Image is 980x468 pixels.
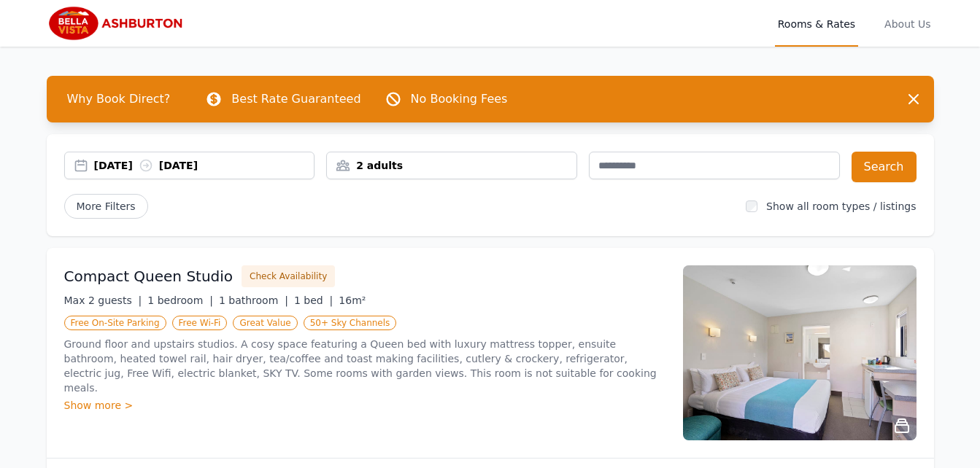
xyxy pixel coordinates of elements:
img: Bella Vista Ashburton [47,6,187,41]
div: [DATE] [DATE] [94,158,315,173]
span: 16m² [339,295,366,306]
span: 1 bed | [294,295,333,306]
span: Free On-Site Parking [64,316,166,330]
span: Great Value [233,316,297,330]
span: 50+ Sky Channels [304,316,397,330]
p: Ground floor and upstairs studios. A cosy space featuring a Queen bed with luxury mattress topper... [64,337,665,395]
span: 1 bedroom | [147,295,213,306]
button: Check Availability [242,265,335,287]
div: 2 adults [327,158,576,173]
p: No Booking Fees [411,90,508,108]
span: Free Wi-Fi [172,316,228,330]
label: Show all room types / listings [766,200,916,212]
span: Why Book Direct? [55,85,182,114]
span: Max 2 guests | [64,295,142,306]
span: More Filters [64,194,148,219]
span: 1 bathroom | [219,295,288,306]
h3: Compact Queen Studio [64,266,234,286]
div: Show more > [64,398,665,413]
p: Best Rate Guaranteed [231,90,360,108]
button: Search [852,152,917,182]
